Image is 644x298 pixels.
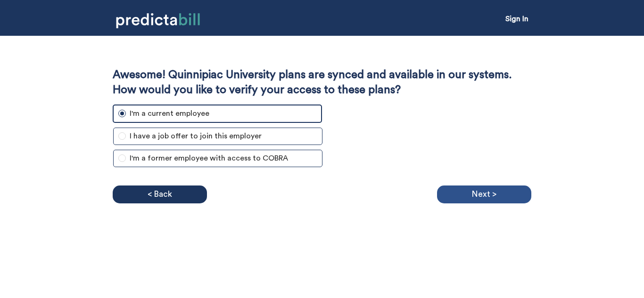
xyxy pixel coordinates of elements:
[126,108,213,120] span: I'm a current employee
[148,187,172,201] p: < Back
[126,130,265,142] span: I have a job offer to join this employer
[113,68,531,97] p: Awesome! Quinnipiac University plans are synced and available in our systems. How would you like ...
[471,187,496,201] p: Next >
[505,15,528,23] a: Sign In
[126,153,292,164] span: I'm a former employee with access to COBRA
